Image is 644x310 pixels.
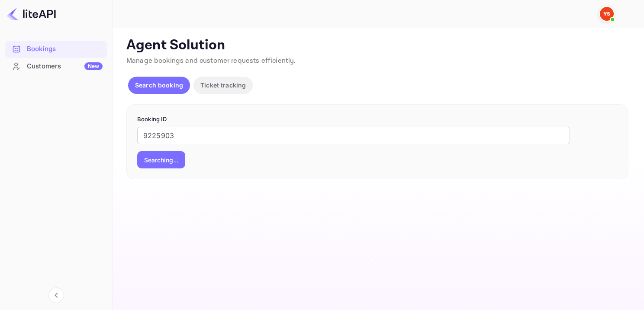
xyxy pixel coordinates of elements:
p: Booking ID [137,115,618,124]
img: Yandex Support [600,7,614,21]
div: New [84,62,103,70]
a: CustomersNew [5,58,107,74]
p: Search booking [135,81,183,90]
p: Ticket tracking [200,81,246,90]
a: Bookings [5,41,107,57]
div: Customers [27,61,103,71]
img: LiteAPI logo [7,7,56,21]
div: Bookings [5,41,107,58]
p: Agent Solution [126,37,628,54]
button: Collapse navigation [48,287,64,303]
span: Manage bookings and customer requests efficiently. [126,56,296,65]
input: Enter Booking ID (e.g., 63782194) [137,127,570,144]
div: CustomersNew [5,58,107,75]
div: Bookings [27,44,103,54]
button: Searching... [137,151,185,168]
